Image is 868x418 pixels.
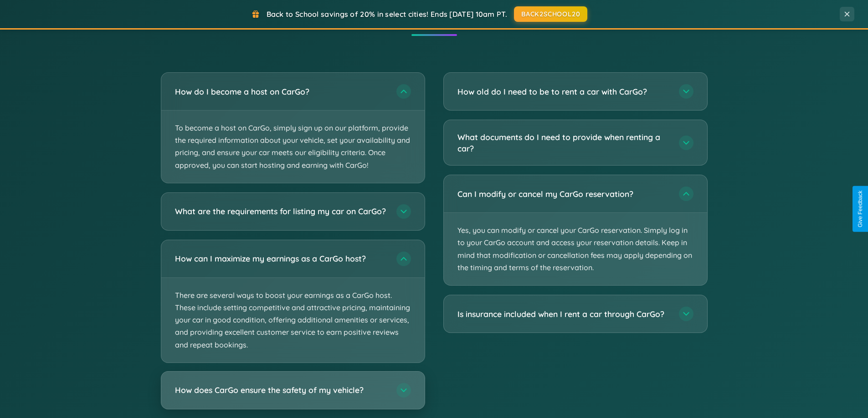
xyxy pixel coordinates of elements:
h3: How old do I need to be to rent a car with CarGo? [457,86,670,97]
h3: How does CarGo ensure the safety of my vehicle? [175,384,387,396]
h3: What are the requirements for listing my car on CarGo? [175,206,387,217]
h3: How do I become a host on CarGo? [175,86,387,97]
button: BACK2SCHOOL20 [514,6,587,22]
div: Give Feedback [857,191,863,227]
h3: Can I modify or cancel my CarGo reservation? [457,188,670,200]
h3: Is insurance included when I rent a car through CarGo? [457,308,670,320]
span: Back to School savings of 20% in select cities! Ends [DATE] 10am PT. [267,10,507,19]
h3: What documents do I need to provide when renting a car? [457,131,670,154]
h3: How can I maximize my earnings as a CarGo host? [175,253,387,264]
p: Yes, you can modify or cancel your CarGo reservation. Simply log in to your CarGo account and acc... [444,213,707,285]
p: There are several ways to boost your earnings as a CarGo host. These include setting competitive ... [161,278,425,363]
p: To become a host on CarGo, simply sign up on our platform, provide the required information about... [161,111,425,183]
